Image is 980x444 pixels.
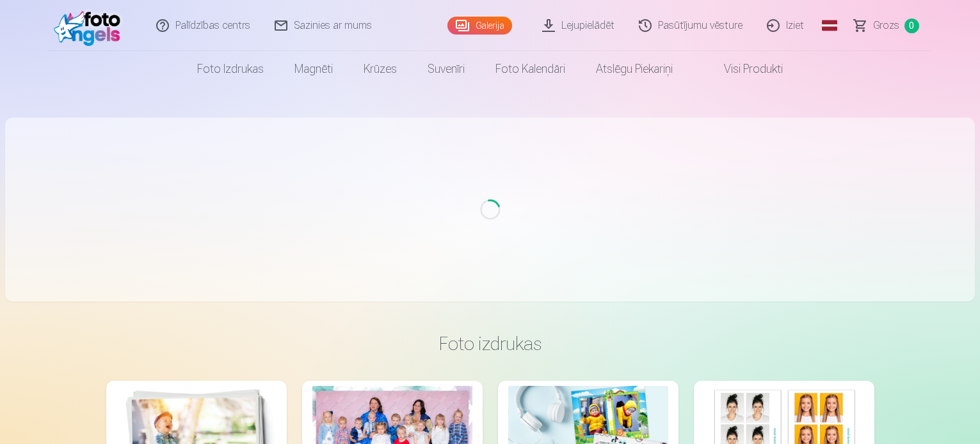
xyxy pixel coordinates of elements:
a: Krūzes [348,51,412,87]
a: Foto kalendāri [480,51,581,87]
span: 0 [904,19,919,33]
span: Grozs [873,18,899,33]
h3: Foto izdrukas [116,332,864,355]
img: /fa1 [54,5,127,46]
a: Magnēti [279,51,348,87]
a: Foto izdrukas [182,51,279,87]
a: Visi produkti [688,51,798,87]
a: Galerija [447,17,512,34]
a: Suvenīri [412,51,480,87]
a: Atslēgu piekariņi [581,51,688,87]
